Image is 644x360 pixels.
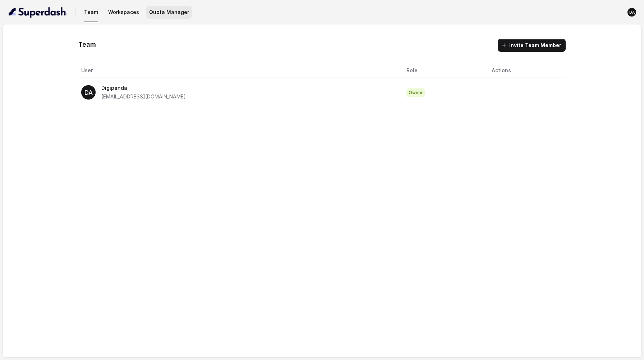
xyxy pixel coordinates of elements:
[101,84,186,92] p: Digipanda
[105,6,142,19] button: Workspaces
[78,39,96,50] h1: Team
[498,39,566,52] button: Invite Team Member
[9,6,66,18] img: light.svg
[629,10,635,15] text: DA
[406,88,425,97] span: Owner
[401,63,486,78] th: Role
[81,6,101,19] button: Team
[84,89,92,96] text: DA
[486,63,566,78] th: Actions
[78,63,401,78] th: User
[101,93,186,100] span: [EMAIL_ADDRESS][DOMAIN_NAME]
[146,6,192,19] button: Quota Manager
